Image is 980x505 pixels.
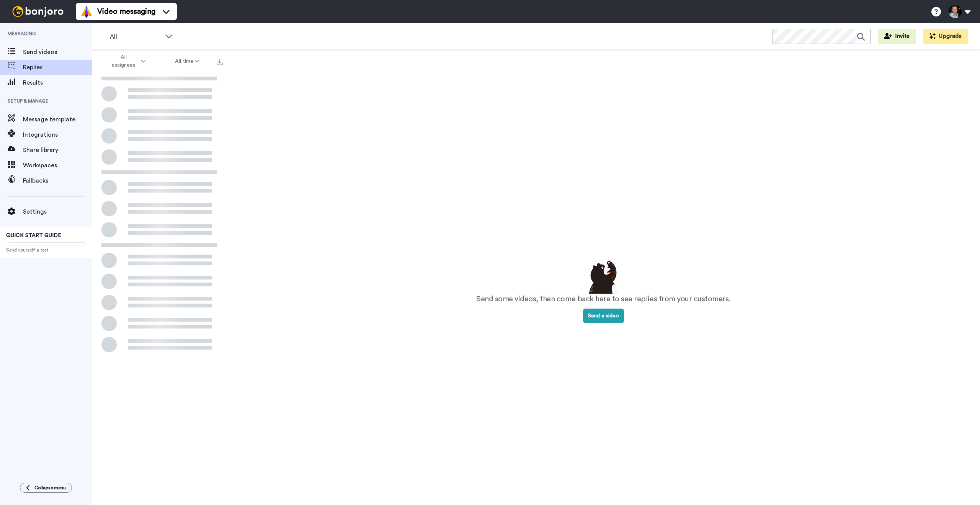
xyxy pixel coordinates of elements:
button: All time [160,54,215,68]
img: bj-logo-header-white.svg [9,6,67,17]
span: Send yourself a test [6,247,86,253]
span: All [110,32,161,41]
button: Export all results that match these filters now. [214,56,225,67]
button: Collapse menu [20,483,72,493]
button: All assignees [93,51,160,72]
span: Share library [23,145,92,155]
span: Fallbacks [23,176,92,185]
p: Send some videos, then come back here to see replies from your customers. [476,294,730,305]
button: Send a video [583,309,624,323]
span: Integrations [23,130,92,139]
img: vm-color.svg [80,5,93,18]
span: All assignees [108,54,139,69]
a: Send a video [583,313,624,319]
span: Replies [23,63,92,72]
img: results-emptystates.png [584,258,622,294]
span: Settings [23,207,92,216]
span: Collapse menu [34,485,66,491]
span: QUICK START GUIDE [6,233,61,238]
span: Results [23,78,92,87]
img: export.svg [217,59,223,65]
span: Video messaging [97,6,155,17]
span: Workspaces [23,161,92,170]
button: Upgrade [923,29,968,44]
button: Invite [878,29,916,44]
span: Send videos [23,47,92,57]
span: Message template [23,115,92,124]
